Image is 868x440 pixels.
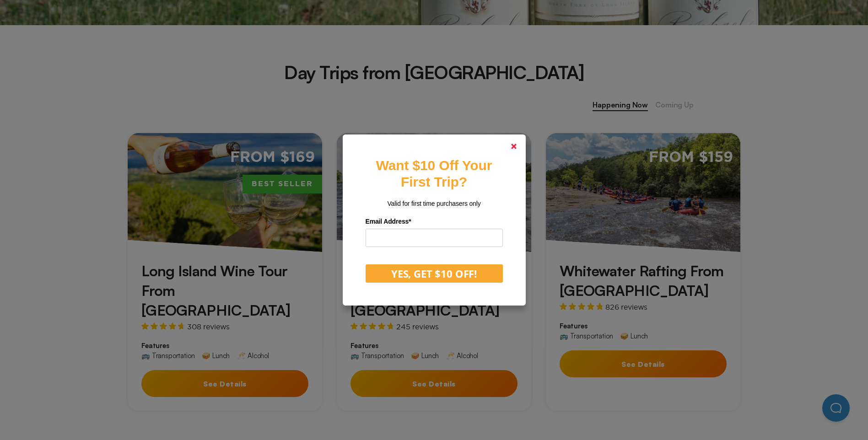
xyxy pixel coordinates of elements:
label: Email Address [366,215,503,229]
strong: Want $10 Off Your First Trip? [376,158,492,189]
span: Required [409,218,411,225]
button: YES, GET $10 OFF! [366,264,503,283]
a: Close [503,135,525,157]
span: Valid for first time purchasers only [387,200,480,207]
